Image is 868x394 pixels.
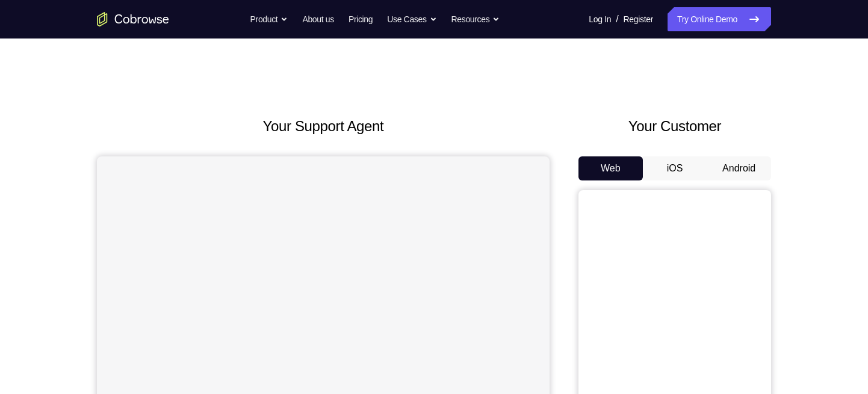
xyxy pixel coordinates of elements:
[578,156,643,180] button: Web
[387,7,436,31] button: Use Cases
[707,156,771,180] button: Android
[97,12,169,26] a: Go to the home page
[578,115,771,137] h2: Your Customer
[589,7,611,31] a: Log In
[451,7,500,31] button: Resources
[302,7,333,31] a: About us
[624,7,653,31] a: Register
[349,7,373,31] a: Pricing
[616,12,618,26] span: /
[668,7,771,31] a: Try Online Demo
[250,7,288,31] button: Product
[97,115,550,137] h2: Your Support Agent
[643,156,707,180] button: iOS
